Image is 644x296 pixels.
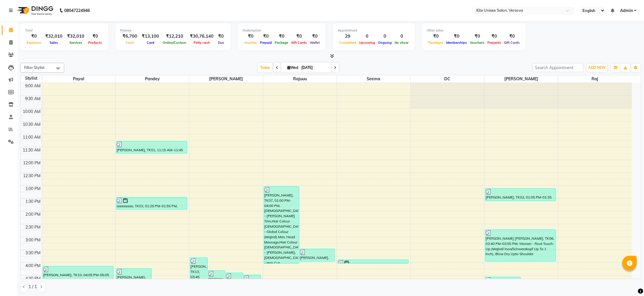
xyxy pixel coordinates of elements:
span: Gift Cards [290,41,308,45]
div: ₹0 [503,33,521,40]
span: Wallet [308,41,321,45]
div: ₹6,700 [120,33,139,40]
div: ₹0 [468,33,486,40]
div: Appointment [338,28,410,33]
div: ₹0 [216,33,226,40]
span: Payal [42,75,116,83]
div: 2:00 PM [24,211,42,217]
span: Vouchers [468,41,486,45]
span: Cash [124,41,135,45]
span: DC [411,75,484,83]
span: Products [87,41,104,45]
b: 08047224946 [64,2,90,19]
div: [PERSON_NAME] shikavat [PERSON_NAME], TK09, 04:30 PM-05:00 PM, [DEMOGRAPHIC_DATA] - [PERSON_NAME]... [485,277,520,289]
span: Due [216,41,225,45]
input: 2025-09-03 [300,63,329,72]
div: 1:30 PM [24,199,42,205]
div: 0 [393,33,410,40]
span: 1 / 1 [29,284,37,290]
span: Packages [427,41,445,45]
div: 10:30 AM [22,121,42,128]
span: Petty cash [192,41,211,45]
div: [PERSON_NAME], TK10, 04:05 PM-05:05 PM, Foot Massage, Aroma Pedicure [43,266,113,291]
span: ADD NEW [588,65,605,70]
div: ₹0 [87,33,104,40]
span: No show [393,41,410,45]
div: [PERSON_NAME] [PERSON_NAME], TK08, 04:15 PM-04:45 PM, kerastase wash [208,271,225,283]
div: ₹12,210 [161,33,188,40]
img: logo [15,2,55,19]
span: Prepaid [258,41,273,45]
span: Memberships [445,41,468,45]
div: [PERSON_NAME] [PERSON_NAME], TK06, 02:40 PM-03:55 PM, Women - Root Touch-Up (Majirel/ Inoa/Schwar... [485,230,556,261]
div: 29 [338,33,358,40]
span: Expenses [25,41,43,45]
div: 9:30 AM [24,96,42,102]
div: 2:30 PM [24,224,42,230]
div: 1:00 PM [24,186,42,192]
span: [PERSON_NAME] [484,75,558,83]
div: aaaaaaaa, TK05, 03:50 PM-03:55 PM, Threading Full Face [338,260,408,263]
div: 11:00 AM [22,134,42,140]
span: Prepaids [486,41,503,45]
span: Completed [338,41,358,45]
div: 3:30 PM [24,250,42,256]
div: ₹0 [243,33,258,40]
span: Package [273,41,290,45]
div: ₹0 [273,33,290,40]
div: SHUREKHA, TK12, 04:25 PM-05:10 PM, Women - Root Touch-Up (Majirel/ Inoa/Schwarzkopf Up To 1 Inch) [244,275,261,293]
div: 10:00 AM [22,109,42,115]
div: ₹0 [427,33,445,40]
span: Voucher [243,41,258,45]
span: Pandey [116,75,189,83]
span: Filter Stylist [24,65,45,70]
div: ₹0 [445,33,468,40]
div: ₹13,100 [139,33,161,40]
span: Admin [620,8,633,14]
div: ₹0 [290,33,308,40]
span: Ongoing [377,41,393,45]
div: Finance [120,28,226,33]
div: [PERSON_NAME], TK04, 03:25 PM-03:55 PM, Nano Plastia Upto Neck/Men [300,249,335,261]
div: ₹0 [258,33,273,40]
span: Seema [337,75,410,83]
span: Today [258,63,272,72]
div: 12:30 PM [22,173,42,179]
div: 4:00 PM [24,263,42,269]
button: ADD NEW [587,64,607,72]
span: Upcoming [358,41,377,45]
div: [PERSON_NAME], TK07, 01:00 PM-04:00 PM, [DEMOGRAPHIC_DATA] - [PERSON_NAME] Trim,Hair Colour [DEMO... [264,187,299,263]
span: [PERSON_NAME] [189,75,263,83]
div: Stylist [21,75,42,81]
div: [PERSON_NAME], TK01, 11:15 AM-11:45 AM, Wash Upto Shoulder (Nashi/ Keratin/ Cysteine) [116,141,187,153]
div: ₹30,76,140 [188,33,216,40]
iframe: chat widget [619,273,638,290]
span: Gift Cards [503,41,521,45]
div: [PERSON_NAME], TK13, 03:45 PM-05:10 PM, Women - Root Touch-Up (Majirel/ Inoa/Schwarzkopf Up To 1 ... [190,258,207,293]
span: Online/Custom [161,41,188,45]
span: Services [68,41,84,45]
div: Other sales [427,28,521,33]
span: raj [558,75,632,83]
span: Sales [48,41,60,45]
div: ₹32,010 [43,33,65,40]
input: Search Appointment [532,63,583,72]
div: ₹0 [308,33,321,40]
div: 0 [377,33,393,40]
div: 3:00 PM [24,237,42,243]
div: 9:00 AM [24,83,42,89]
div: ₹0 [486,33,503,40]
div: 4:30 PM [24,276,42,282]
span: Rajuuu [263,75,337,83]
div: 12:00 PM [22,160,42,166]
div: ₹0 [25,33,43,40]
div: Redemption [243,28,321,33]
span: Card [145,41,156,45]
div: aaaaaaaa, TK03, 01:25 PM-01:55 PM, Loreal Wash Upto Waist [116,197,187,209]
div: 11:30 AM [22,147,42,153]
div: Total [25,28,104,33]
div: 0 [358,33,377,40]
div: [PERSON_NAME], TK02, 01:05 PM-01:35 PM, [DEMOGRAPHIC_DATA] - Hair Cut [485,189,556,201]
div: ₹32,010 [65,33,87,40]
span: Wed [286,65,300,70]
